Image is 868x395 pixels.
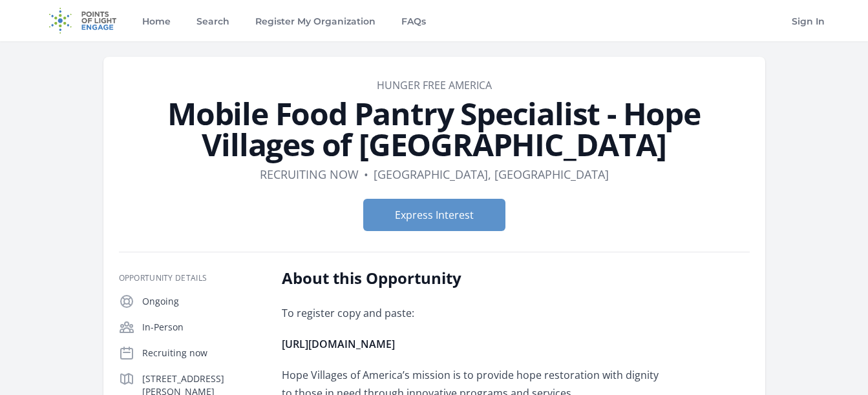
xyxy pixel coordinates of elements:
h3: Opportunity Details [119,273,261,283]
strong: [URL][DOMAIN_NAME] [282,337,395,351]
p: Recruiting now [142,347,261,360]
p: Ongoing [142,295,261,308]
p: To register copy and paste: [282,304,660,322]
a: Hunger Free America [377,78,492,92]
p: In-Person [142,321,261,334]
div: • [364,165,368,183]
dd: [GEOGRAPHIC_DATA], [GEOGRAPHIC_DATA] [374,165,609,183]
h2: About this Opportunity [282,268,660,289]
h1: Mobile Food Pantry Specialist - Hope Villages of [GEOGRAPHIC_DATA] [119,98,750,160]
dd: Recruiting now [260,165,359,183]
button: Express Interest [363,199,505,231]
